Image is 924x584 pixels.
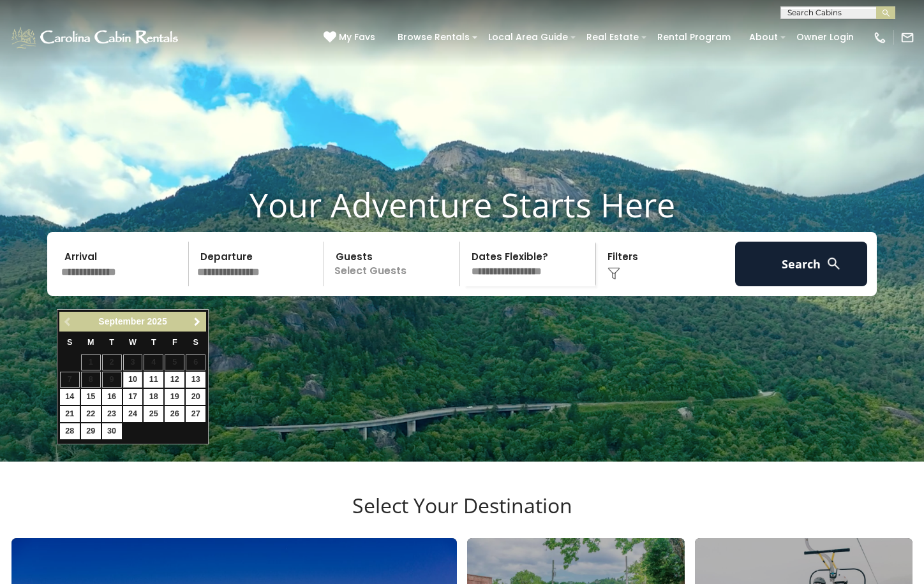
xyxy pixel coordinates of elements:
[81,406,101,422] a: 22
[651,27,737,47] a: Rental Program
[10,25,182,50] img: White-1-1-2.png
[900,31,914,45] img: mail-regular-white.png
[60,389,80,405] a: 14
[67,338,72,347] span: Sunday
[81,423,101,439] a: 29
[144,389,163,405] a: 18
[165,372,184,388] a: 12
[102,423,122,439] a: 30
[98,316,144,326] span: September
[193,338,198,347] span: Saturday
[192,317,202,327] span: Next
[60,423,80,439] a: 28
[339,31,375,44] span: My Favs
[151,338,156,347] span: Thursday
[172,338,177,347] span: Friday
[81,389,101,405] a: 15
[186,372,205,388] a: 13
[123,372,143,388] a: 10
[165,389,184,405] a: 19
[60,406,80,422] a: 21
[873,31,887,45] img: phone-regular-white.png
[87,338,94,347] span: Monday
[186,406,205,422] a: 27
[186,389,205,405] a: 20
[790,27,860,47] a: Owner Login
[328,242,459,286] p: Select Guests
[144,372,163,388] a: 11
[102,406,122,422] a: 23
[123,406,143,422] a: 24
[482,27,574,47] a: Local Area Guide
[165,406,184,422] a: 26
[735,242,867,286] button: Search
[743,27,784,47] a: About
[324,31,378,45] a: My Favs
[109,338,114,347] span: Tuesday
[580,27,645,47] a: Real Estate
[10,493,914,538] h3: Select Your Destination
[123,389,143,405] a: 17
[189,314,205,330] a: Next
[144,406,163,422] a: 25
[129,338,137,347] span: Wednesday
[391,27,476,47] a: Browse Rentals
[607,267,620,280] img: filter--v1.png
[10,185,914,224] h1: Your Adventure Starts Here
[102,389,122,405] a: 16
[826,256,842,272] img: search-regular-white.png
[147,316,167,326] span: 2025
